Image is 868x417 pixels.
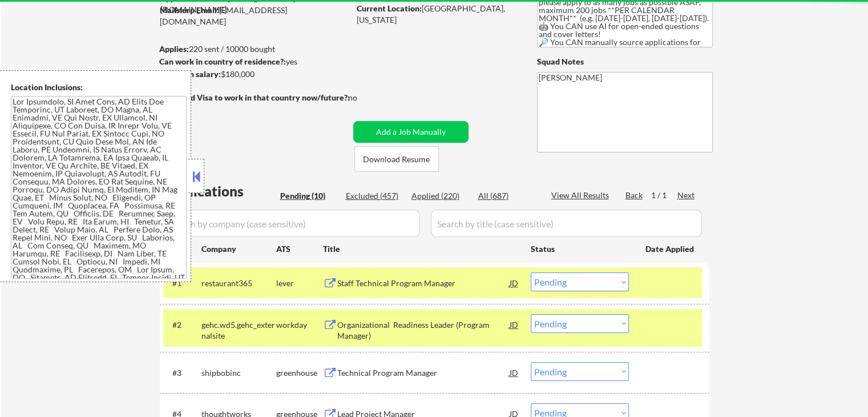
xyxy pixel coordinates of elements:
input: Search by company (case sensitive) [163,210,420,237]
div: #1 [172,278,192,289]
div: Squad Notes [537,56,713,67]
strong: Mailslurp Email: [160,5,219,15]
div: yes [159,56,346,67]
div: gehc.wd5.gehc_externalsite [201,319,276,342]
div: Date Applied [645,243,696,255]
strong: Minimum salary: [159,69,221,79]
div: JD [508,272,520,293]
div: Location Inclusions: [11,82,187,93]
div: greenhouse [276,367,323,379]
div: 220 sent / 10000 bought [159,43,349,55]
div: JD [508,314,520,335]
div: JD [508,362,520,383]
div: #3 [172,367,192,379]
div: Status [531,238,629,259]
div: shipbobinc [201,367,276,379]
div: Excluded (457) [346,190,403,202]
div: workday [276,319,323,331]
div: Staff Technical Program Manager [337,278,510,289]
div: Title [323,243,520,255]
div: Organizational Readiness Leader (Program Manager) [337,319,510,342]
strong: Can work in country of residence?: [159,57,286,66]
div: 1 / 1 [651,190,677,201]
div: Back [625,190,644,201]
div: Technical Program Manager [337,367,510,379]
input: Search by title (case sensitive) [431,210,702,237]
div: restaurant365 [201,278,276,289]
div: Applications [163,185,276,198]
div: All (687) [478,190,535,202]
strong: Applies: [159,44,189,54]
div: View All Results [551,190,612,201]
div: ATS [276,243,323,255]
div: Company [201,243,276,255]
div: no [348,92,381,103]
strong: Will need Visa to work in that country now/future?: [160,93,350,102]
div: #2 [172,319,192,331]
button: Add a Job Manually [353,121,469,143]
div: Pending (10) [280,190,337,202]
div: Next [677,190,696,201]
div: $180,000 [159,69,349,80]
div: lever [276,278,323,289]
div: Applied (220) [411,190,469,202]
strong: Current Location: [357,3,422,13]
div: [EMAIL_ADDRESS][DOMAIN_NAME] [160,5,349,27]
div: [GEOGRAPHIC_DATA], [US_STATE] [357,3,518,25]
button: Download Resume [354,146,439,172]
